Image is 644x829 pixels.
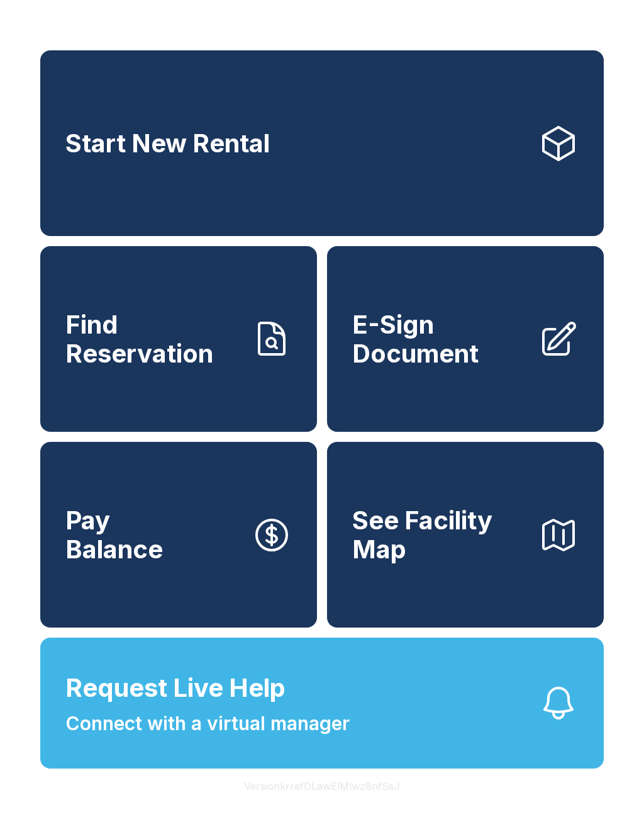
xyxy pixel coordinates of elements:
[65,506,163,563] span: Pay Balance
[40,442,317,628] button: PayBalance
[327,246,604,432] a: E-Sign Document
[40,50,604,236] a: Start New Rental
[352,310,528,368] span: E-Sign Document
[40,638,604,769] button: Request Live HelpConnect with a virtual manager
[40,246,317,432] a: Find Reservation
[65,310,241,368] span: Find Reservation
[234,769,410,804] button: VersionkrrefDLawElMlwz8nfSsJ
[327,442,604,628] button: See Facility Map
[65,129,270,158] span: Start New Rental
[65,669,286,707] span: Request Live Help
[65,709,350,738] span: Connect with a virtual manager
[352,506,528,563] span: See Facility Map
